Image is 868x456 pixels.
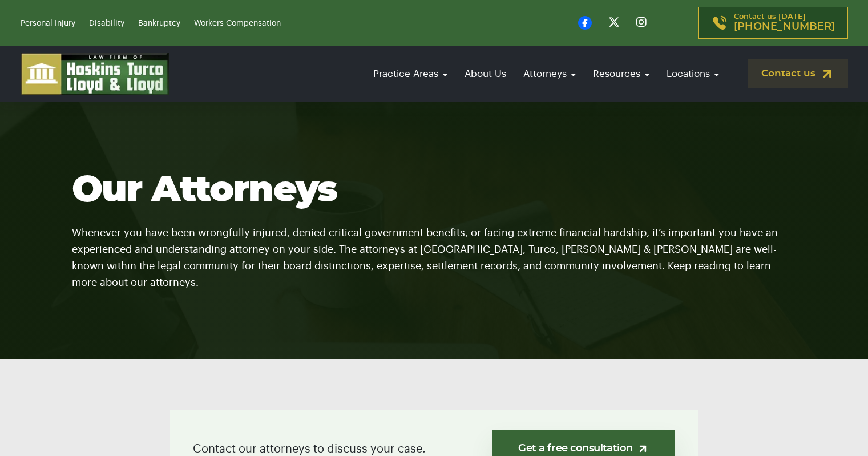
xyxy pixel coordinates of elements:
h1: Our Attorneys [72,171,797,211]
img: arrow-up-right-light.svg [637,443,649,455]
a: Practice Areas [368,58,453,90]
p: Whenever you have been wrongfully injured, denied critical government benefits, or facing extreme... [72,211,797,291]
a: About Us [459,58,512,90]
a: Locations [661,58,725,90]
a: Contact us [DATE][PHONE_NUMBER] [698,7,848,39]
a: Contact us [748,59,848,88]
a: Attorneys [518,58,582,90]
a: Workers Compensation [194,19,281,27]
p: Contact us [DATE] [734,13,835,33]
img: logo [21,53,169,95]
a: Personal Injury [21,19,75,27]
span: [PHONE_NUMBER] [734,21,835,33]
a: Resources [587,58,655,90]
a: Bankruptcy [138,19,180,27]
a: Disability [89,19,124,27]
